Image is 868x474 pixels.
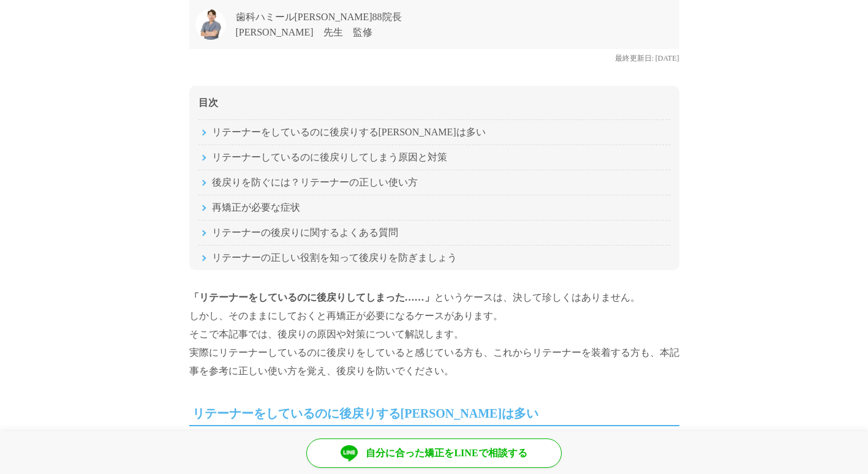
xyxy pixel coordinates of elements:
[189,49,679,67] p: 最終更新日: [DATE]
[198,145,670,170] li: リテーナーしているのに後戻りしてしまう原因と対策
[189,288,679,380] p: というケースは、決して珍しくはありません。 しかし、そのままにしておくと再矯正が必要になるケースがあります。 そこで本記事では、後戻りの原因や対策について解説します。 実際にリテーナーしているの...
[198,245,670,270] li: リテーナーの正しい役割を知って後戻りを防ぎましょう
[198,220,670,245] li: リテーナーの後戻りに関するよくある質問
[236,9,402,40] p: 歯科ハミール[PERSON_NAME]88院長 [PERSON_NAME] 先生 監修
[198,86,670,119] div: 目次
[198,119,670,145] li: リテーナーをしているのに後戻りする[PERSON_NAME]は多い
[198,170,670,195] li: 後戻りを防ぐには？リテーナーの正しい使い方
[198,195,670,220] li: 再矯正が必要な症状
[189,292,434,303] strong: 「リテーナーをしているのに後戻りしてしまった……」
[195,9,226,40] img: 歯科ハミール高田88院長 赤崎 公星 先生
[189,402,679,426] h2: リテーナーをしているのに後戻りする[PERSON_NAME]は多い
[306,438,562,468] a: 自分に合った矯正をLINEで相談する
